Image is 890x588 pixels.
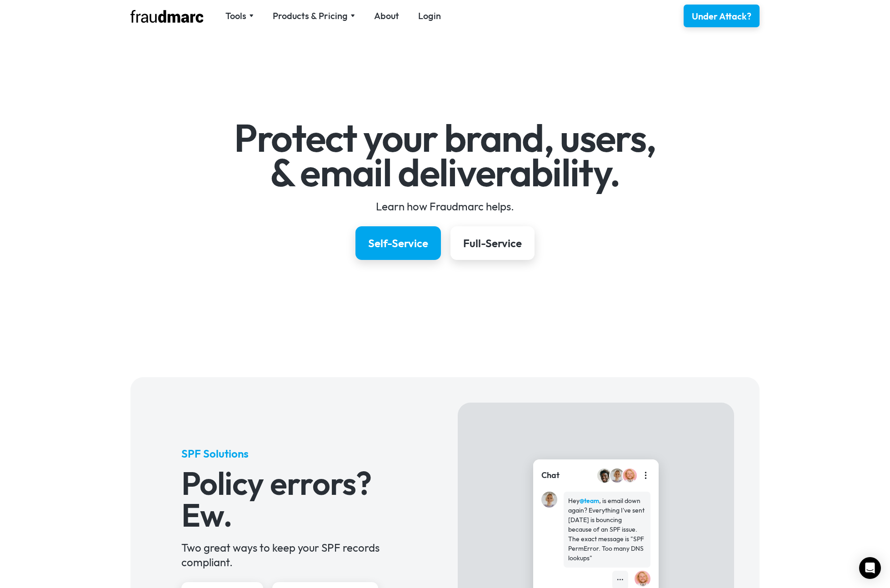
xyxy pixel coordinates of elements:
[859,557,881,579] div: Open Intercom Messenger
[692,10,751,23] div: Under Attack?
[568,496,646,563] div: Hey , is email down again? Everything I've sent [DATE] is bouncing because of an SPF issue. The e...
[617,575,624,585] div: •••
[225,10,246,22] div: Tools
[374,10,399,22] a: About
[580,497,599,505] strong: @team
[273,10,348,22] div: Products & Pricing
[541,469,560,481] div: Chat
[225,10,254,22] div: Tools
[355,226,441,260] a: Self-Service
[181,467,407,531] h3: Policy errors? Ew.
[418,10,441,22] a: Login
[181,540,407,569] div: Two great ways to keep your SPF records compliant.
[463,236,522,250] div: Full-Service
[181,446,407,461] h5: SPF Solutions
[181,121,709,189] h1: Protect your brand, users, & email deliverability.
[181,199,709,214] div: Learn how Fraudmarc helps.
[273,10,355,22] div: Products & Pricing
[368,236,428,250] div: Self-Service
[684,5,760,27] a: Under Attack?
[450,226,535,260] a: Full-Service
